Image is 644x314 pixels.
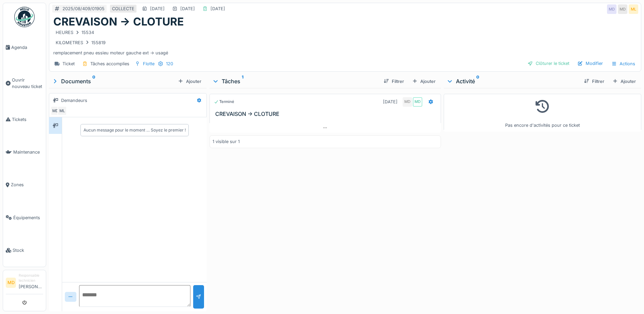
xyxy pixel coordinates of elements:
div: [DATE] [150,5,165,12]
div: Ajouter [175,77,204,86]
div: 2025/08/409/01905 [62,5,105,12]
span: Maintenance [13,149,43,155]
div: Clôturer le ticket [525,59,572,68]
div: Responsable technicien [19,273,43,283]
div: [DATE] [210,5,225,12]
div: MD [51,106,60,116]
div: Pas encore d'activités pour ce ticket [448,97,637,128]
div: [DATE] [383,99,398,105]
span: Agenda [11,44,43,51]
div: Modifier [575,59,606,68]
span: Zones [11,181,43,188]
div: HEURES 15534 [56,29,94,36]
div: Actions [608,59,638,69]
div: ML [629,4,638,14]
div: MD [413,97,422,107]
sup: 0 [476,77,479,85]
div: Terminé [214,99,234,105]
div: [DATE] [180,5,195,12]
span: Tickets [12,116,43,123]
a: Agenda [3,31,46,64]
div: Aucun message pour le moment … Soyez le premier ! [84,127,186,133]
div: Activité [446,77,578,85]
div: ML [57,106,67,116]
div: Filtrer [581,77,607,86]
img: Badge_color-CXgf-gQk.svg [14,7,35,27]
div: MD [403,97,412,107]
h1: CREVAISON -> CLOTURE [53,15,184,28]
sup: 1 [242,77,243,85]
div: COLLECTE [112,5,134,12]
div: MD [618,4,627,14]
sup: 0 [92,77,95,85]
div: Flotte [143,60,154,67]
div: Demandeurs [61,97,87,104]
div: Ajouter [409,77,438,86]
a: MD Responsable technicien[PERSON_NAME] [6,273,43,294]
div: Tâches accomplies [90,60,129,67]
li: MD [6,278,16,288]
div: Ticket [62,60,75,67]
a: Équipements [3,201,46,234]
div: 1 visible sur 1 [213,138,240,145]
a: Zones [3,169,46,201]
div: remplacement pneu essieu moteur gauche ext -> usagé [53,28,637,56]
div: Tâches [212,77,378,85]
a: Stock [3,234,46,267]
div: Ajouter [610,77,639,86]
h3: CREVAISON -> CLOTURE [215,111,438,117]
div: 120 [166,60,173,67]
div: KILOMETRES 155819 [56,39,106,46]
a: Maintenance [3,136,46,168]
span: Équipements [13,214,43,221]
li: [PERSON_NAME] [19,273,43,293]
a: Ouvrir nouveau ticket [3,64,46,103]
span: Stock [13,247,43,254]
a: Tickets [3,103,46,136]
div: Filtrer [381,77,407,86]
div: Documents [52,77,175,85]
span: Ouvrir nouveau ticket [12,77,43,90]
div: MD [607,4,617,14]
